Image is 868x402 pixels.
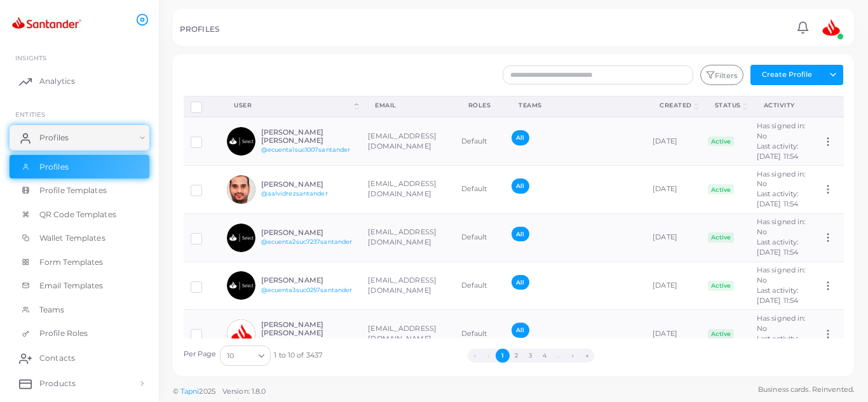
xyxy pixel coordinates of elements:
[180,387,200,396] a: Tapni
[708,281,735,291] span: Active
[646,310,701,358] td: [DATE]
[220,345,271,366] div: Search for option
[39,132,69,144] span: Profiles
[10,345,149,371] a: Contacts
[39,209,116,220] span: QR Code Templates
[764,101,802,110] div: activity
[361,166,454,214] td: [EMAIL_ADDRESS][DOMAIN_NAME]
[757,334,799,353] span: Last activity: [DATE] 11:54
[757,238,799,257] span: Last activity: [DATE] 11:54
[580,349,594,363] button: Go to last page
[39,378,76,389] span: Products
[660,101,692,110] div: Created
[15,54,46,62] span: INSIGHTS
[815,96,843,117] th: Action
[512,323,529,337] span: All
[261,128,355,145] h6: [PERSON_NAME] [PERSON_NAME]
[750,65,823,85] button: Create Profile
[10,155,149,179] a: Profiles
[261,190,328,197] a: @aalvidrezsantander
[261,146,351,153] a: @ecuenta1suc1007santander
[10,178,149,203] a: Profile Templates
[261,180,355,189] h6: [PERSON_NAME]
[39,257,104,268] span: Form Templates
[227,175,255,204] img: avatar
[227,319,255,348] img: avatar
[227,127,255,156] img: avatar
[39,76,75,87] span: Analytics
[199,386,215,397] span: 2025
[261,286,353,293] a: @ecuenta3suc0257santander
[708,137,735,147] span: Active
[454,117,505,165] td: Default
[700,65,743,85] button: Filters
[15,111,45,118] span: ENTITIES
[227,349,234,363] span: 10
[757,142,799,161] span: Last activity: [DATE] 11:54
[39,304,65,316] span: Teams
[375,101,440,110] div: Email
[361,213,454,262] td: [EMAIL_ADDRESS][DOMAIN_NAME]
[235,349,254,363] input: Search for option
[510,349,524,363] button: Go to page 2
[757,217,806,236] span: Has signed in: No
[10,250,149,274] a: Form Templates
[39,280,104,291] span: Email Templates
[261,238,353,245] a: @ecuenta2suc7237santander
[10,371,149,396] a: Products
[261,229,355,237] h6: [PERSON_NAME]
[361,262,454,310] td: [EMAIL_ADDRESS][DOMAIN_NAME]
[361,310,454,358] td: [EMAIL_ADDRESS][DOMAIN_NAME]
[180,25,219,34] h5: PROFILES
[184,349,217,359] label: Per Page
[39,161,69,173] span: Profiles
[757,265,806,285] span: Has signed in: No
[10,298,149,322] a: Teams
[10,125,149,151] a: Profiles
[496,349,510,363] button: Go to page 1
[10,321,149,345] a: Profile Roles
[538,349,552,363] button: Go to page 4
[646,262,701,310] td: [DATE]
[757,170,806,189] span: Has signed in: No
[512,275,529,290] span: All
[227,224,255,252] img: avatar
[646,213,701,262] td: [DATE]
[708,232,735,243] span: Active
[512,130,529,145] span: All
[524,349,538,363] button: Go to page 3
[39,232,105,244] span: Wallet Templates
[646,117,701,165] td: [DATE]
[566,349,580,363] button: Go to next page
[815,15,847,40] a: avatar
[757,314,806,333] span: Has signed in: No
[173,386,266,397] span: ©
[11,12,82,36] img: logo
[184,96,220,117] th: Row-selection
[361,117,454,165] td: [EMAIL_ADDRESS][DOMAIN_NAME]
[261,321,355,337] h6: [PERSON_NAME] [PERSON_NAME]
[10,203,149,227] a: QR Code Templates
[757,121,806,140] span: Has signed in: No
[322,349,739,363] ul: Pagination
[512,227,529,241] span: All
[708,184,735,194] span: Active
[274,351,322,361] span: 1 to 10 of 3437
[454,310,505,358] td: Default
[39,185,107,196] span: Profile Templates
[468,101,491,110] div: Roles
[512,178,529,193] span: All
[646,166,701,214] td: [DATE]
[715,101,741,110] div: Status
[454,166,505,214] td: Default
[757,286,799,305] span: Last activity: [DATE] 11:54
[757,189,799,208] span: Last activity: [DATE] 11:54
[222,387,266,396] span: Version: 1.8.0
[261,276,355,285] h6: [PERSON_NAME]
[758,384,854,395] span: Business cards. Reinvented.
[818,15,844,40] img: avatar
[227,271,255,300] img: avatar
[454,262,505,310] td: Default
[39,328,88,339] span: Profile Roles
